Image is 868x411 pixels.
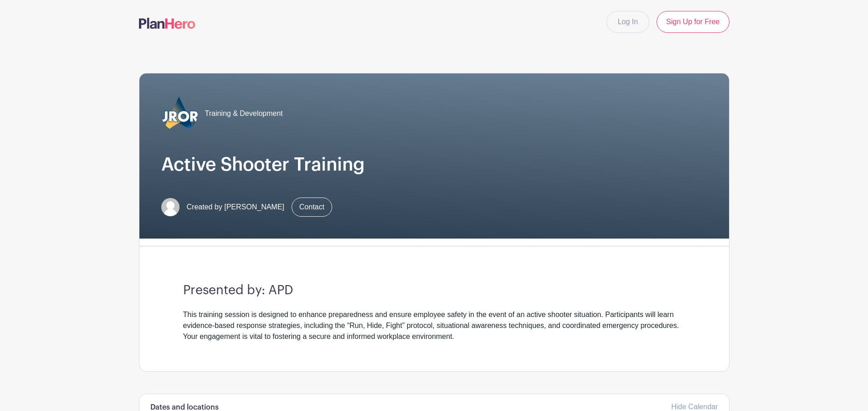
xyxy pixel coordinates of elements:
[671,403,718,411] a: Hide Calendar
[187,202,284,213] span: Created by [PERSON_NAME]
[161,198,180,216] img: default-ce2991bfa6775e67f084385cd625a349d9dcbb7a52a09fb2fda1e96e2d18dcdb.png
[161,154,707,176] h1: Active Shooter Training
[657,11,729,33] a: Sign Up for Free
[139,18,195,29] img: logo-507f7623f17ff9eddc593b1ce0a138ce2505c220e1c5a4e2b4648c50719b7d32.svg
[292,198,332,217] a: Contact
[183,283,685,298] h3: Presented by: APD
[183,309,685,342] div: This training session is designed to enhance preparedness and ensure employee safety in the event...
[606,11,649,33] a: Log In
[161,95,198,132] img: 2023_COA_Horiz_Logo_PMS_BlueStroke%204.png
[205,108,283,119] span: Training & Development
